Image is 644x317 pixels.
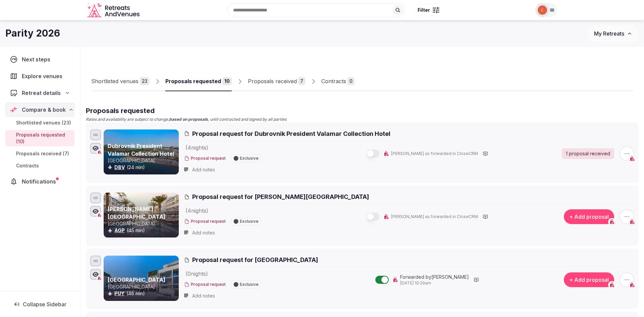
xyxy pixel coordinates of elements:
a: Shortlisted venues (23) [5,118,74,127]
span: Proposal request for Dubrovnik President Valamar Collection Hotel [192,129,390,138]
button: Proposal request [184,282,226,287]
a: Contracts0 [321,72,355,91]
button: Proposal request [184,156,226,161]
span: [DATE] 10:29am [400,280,469,286]
span: Compare & book [22,106,66,114]
h2: Proposals requested [86,106,639,115]
a: Proposals received7 [248,72,305,91]
div: 0 [347,77,355,85]
span: ( 4 night s ) [185,207,208,214]
span: ( 0 night s ) [185,270,208,277]
a: Proposals requested10 [165,72,232,91]
div: Shortlisted venues [91,77,139,85]
span: ( 4 night s ) [185,144,208,151]
p: [GEOGRAPHIC_DATA] [108,283,177,290]
span: [PERSON_NAME] as forwarded in CloseCRM [391,214,478,220]
button: My Retreats [588,25,639,42]
button: + Add proposal [564,209,614,224]
a: Proposals requested (10) [5,130,74,146]
div: 10 [222,77,232,85]
span: Proposals requested (10) [16,131,72,145]
a: Contracts [5,161,74,170]
button: PUY [114,290,124,297]
div: (45 min) [108,227,177,234]
p: Rates and availability are subject to change, , until contracted and signed by all parties [86,117,639,122]
a: Explore venues [5,69,74,83]
h1: Parity 2026 [5,27,60,40]
a: [PERSON_NAME][GEOGRAPHIC_DATA] [108,206,165,220]
div: 23 [140,77,149,85]
div: Proposals requested [165,77,221,85]
div: (24 min) [108,164,177,171]
button: + Add proposal [564,272,614,287]
a: Dubrovnik President Valamar Collection Hotel [108,143,174,157]
svg: Retreats and Venues company logo [87,3,141,18]
a: AGP [114,227,125,233]
img: Catalina [538,5,547,15]
span: Exclusive [240,282,259,286]
span: Shortlisted venues (23) [16,119,71,126]
span: Add notes [192,293,215,299]
span: Explore venues [22,72,65,80]
p: [GEOGRAPHIC_DATA] [108,220,177,227]
a: [GEOGRAPHIC_DATA] [108,276,165,283]
div: Proposals received [248,77,297,85]
button: DBV [114,164,125,171]
span: Collapse Sidebar [23,301,66,308]
span: Next steps [22,55,53,63]
div: (46 min) [108,290,177,297]
a: Notifications [5,174,74,189]
a: 1 proposal received [562,148,614,159]
span: [PERSON_NAME] as forwarded in CloseCRM [391,151,478,157]
span: Forwarded by [PERSON_NAME] [400,274,469,280]
span: My Retreats [594,30,624,37]
a: Proposals received (7) [5,149,74,158]
button: Proposal request [184,219,226,224]
a: DBV [114,164,125,170]
strong: based on proposals [169,117,208,122]
a: PUY [114,290,124,296]
a: Visit the homepage [87,3,141,18]
a: Next steps [5,52,74,66]
span: Exclusive [240,156,259,160]
span: Add notes [192,166,215,173]
button: Filter [413,4,444,16]
span: Retreat details [22,89,61,97]
span: Add notes [192,229,215,236]
div: Contracts [321,77,346,85]
span: Proposal request for [GEOGRAPHIC_DATA] [192,256,318,264]
span: Exclusive [240,219,259,223]
a: Shortlisted venues23 [91,72,149,91]
div: 7 [298,77,305,85]
button: AGP [114,227,125,234]
span: Notifications [22,177,59,186]
span: Contracts [16,162,39,169]
span: Filter [418,7,430,13]
p: [GEOGRAPHIC_DATA] [108,157,177,164]
span: Proposal request for [PERSON_NAME][GEOGRAPHIC_DATA] [192,193,369,201]
span: Proposals received (7) [16,150,69,157]
button: Collapse Sidebar [5,297,74,312]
